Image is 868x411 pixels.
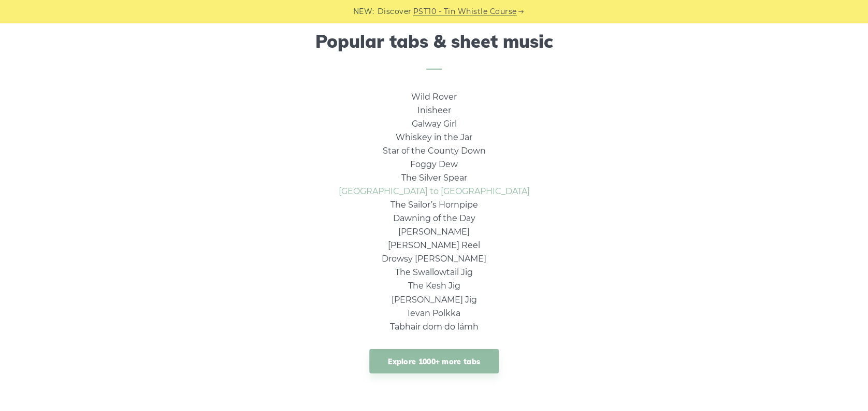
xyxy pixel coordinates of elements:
[353,6,374,18] span: NEW:
[339,186,530,196] a: [GEOGRAPHIC_DATA] to [GEOGRAPHIC_DATA]
[388,240,480,250] a: [PERSON_NAME] Reel
[142,31,726,70] h2: Popular tabs & sheet music
[393,213,475,223] a: Dawning of the Day
[408,308,460,318] a: Ievan Polkka
[417,105,451,115] a: Inisheer
[412,119,457,129] a: Galway Girl
[382,254,486,264] a: Drowsy [PERSON_NAME]
[408,281,460,291] a: The Kesh Jig
[378,6,412,18] span: Discover
[401,173,467,183] a: The Silver Spear
[390,321,479,331] a: Tabhair dom do lámh
[395,267,473,277] a: The Swallowtail Jig
[411,92,457,102] a: Wild Rover
[410,159,458,169] a: Foggy Dew
[398,227,470,237] a: [PERSON_NAME]
[369,349,499,373] a: Explore 1000+ more tabs
[396,132,472,142] a: Whiskey in the Jar
[413,6,517,18] a: PST10 - Tin Whistle Course
[383,146,486,156] a: Star of the County Down
[390,200,478,210] a: The Sailor’s Hornpipe
[392,294,477,304] a: [PERSON_NAME] Jig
